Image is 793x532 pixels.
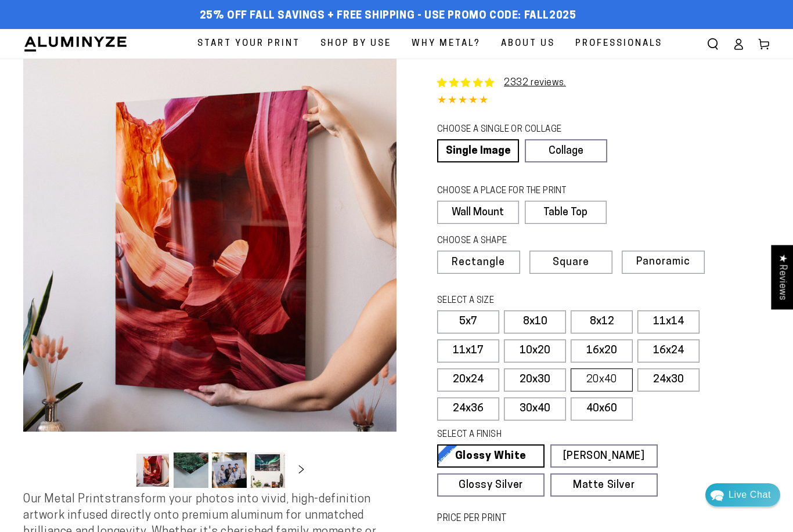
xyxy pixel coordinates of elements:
[437,339,499,363] label: 11x17
[567,29,671,59] a: Professionals
[636,256,690,267] span: Panoramic
[771,245,793,309] div: Click to open Judge.me floating reviews tab
[437,124,596,136] legend: CHOOSE A SINGLE OR COLLAGE
[437,295,632,307] legend: SELECT A SIZE
[437,185,596,198] legend: CHOOSE A PLACE FOR THE PRINT
[637,310,700,334] label: 11x14
[412,36,481,52] span: Why Metal?
[197,36,300,52] span: Start Your Print
[320,36,391,52] span: Shop By Use
[637,368,700,392] label: 24x30
[504,78,566,88] a: 2332 reviews.
[525,201,607,224] label: Table Top
[553,258,589,268] span: Square
[189,29,309,59] a: Start Your Print
[452,258,505,268] span: Rectangle
[174,453,208,488] button: Load image 2 in gallery view
[550,444,658,468] a: [PERSON_NAME]
[135,453,170,488] button: Load image 1 in gallery view
[504,339,566,363] label: 10x20
[637,339,700,363] label: 16x24
[312,29,400,59] a: Shop By Use
[250,453,285,488] button: Load image 4 in gallery view
[437,429,632,441] legend: SELECT A FINISH
[705,483,780,506] div: Chat widget toggle
[403,29,489,59] a: Why Metal?
[575,36,662,52] span: Professionals
[437,310,499,334] label: 5x7
[437,93,770,110] div: 4.85 out of 5.0 stars
[504,368,566,392] label: 20x30
[212,453,247,488] button: Load image 3 in gallery view
[106,458,132,483] button: Slide left
[200,10,576,23] span: 25% off FALL Savings + Free Shipping - Use Promo Code: FALL2025
[571,397,633,421] label: 40x60
[571,368,633,392] label: 20x40
[437,512,770,526] label: PRICE PER PRINT
[729,483,771,506] div: Contact Us Directly
[492,29,564,59] a: About Us
[437,139,519,162] a: Single Image
[700,31,726,57] summary: Search our site
[501,36,555,52] span: About Us
[550,473,658,497] a: Matte Silver
[23,59,396,491] media-gallery: Gallery Viewer
[437,397,499,421] label: 24x36
[23,35,128,53] img: Aluminyze
[437,368,499,392] label: 20x24
[289,458,314,483] button: Slide right
[437,201,519,224] label: Wall Mount
[571,310,633,334] label: 8x12
[571,339,633,363] label: 16x20
[504,310,566,334] label: 8x10
[504,397,566,421] label: 30x40
[437,473,545,497] a: Glossy Silver
[525,139,607,162] a: Collage
[437,444,545,468] a: Glossy White
[437,235,597,248] legend: CHOOSE A SHAPE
